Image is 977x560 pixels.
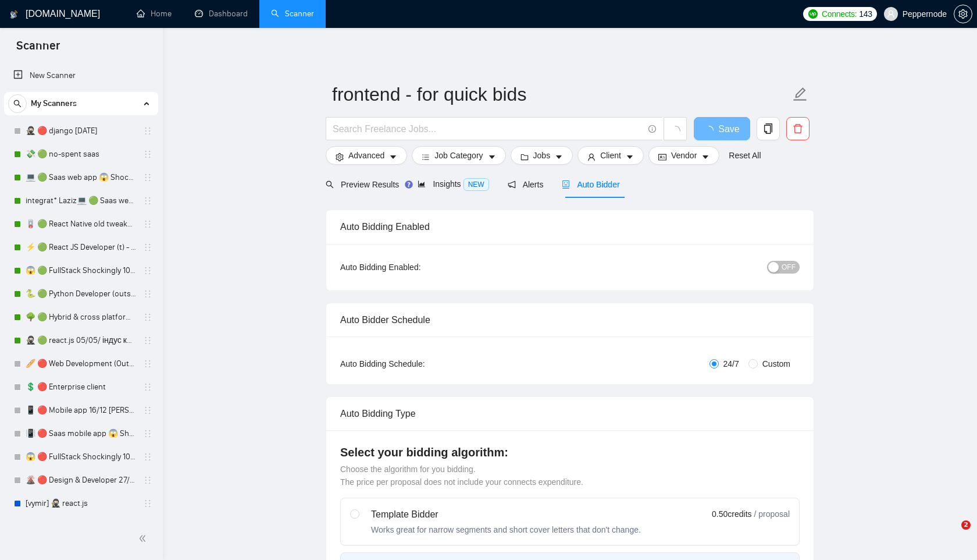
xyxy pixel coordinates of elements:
[13,64,149,87] a: New Scanner
[26,352,136,375] a: 🥖 🔴 Web Development (Outsource)
[10,5,18,24] img: logo
[577,146,644,165] button: userClientcaret-down
[143,126,152,136] span: holder
[694,117,750,140] button: Save
[757,123,779,134] span: copy
[26,422,136,445] a: 📳 🔴 Saas mobile app 😱 Shockingly 10/01
[954,5,972,23] button: setting
[7,37,69,62] span: Scanner
[195,9,248,19] a: dashboardDashboard
[26,236,136,259] a: ⚡ 🟢 React JS Developer (t) - short 24/03
[336,153,344,161] span: setting
[143,499,152,508] span: holder
[670,126,680,136] span: loading
[143,313,152,322] span: holder
[533,149,551,162] span: Jobs
[143,173,152,182] span: holder
[8,94,27,113] button: search
[786,117,810,140] button: delete
[31,92,77,115] span: My Scanners
[648,125,656,133] span: info-circle
[26,212,136,236] a: 🪫 🟢 React Native old tweaked 05.05 індус копі
[787,123,809,134] span: delete
[508,180,544,189] span: Alerts
[143,359,152,368] span: holder
[143,150,152,159] span: holder
[434,149,483,162] span: Job Category
[712,508,751,520] span: 0.50 credits
[9,100,26,108] span: search
[26,492,136,515] a: [vymir] 🥷🏻 react.js
[340,444,800,460] h4: Select your bidding algorithm:
[143,476,152,485] span: holder
[326,180,399,189] span: Preview Results
[26,143,136,166] a: 💸 🟢 no-spent saas
[757,117,780,140] button: copy
[26,189,136,212] a: integrat* Laziz💻 🟢 Saas web app 😱 Shockingly 27/11
[937,520,965,548] iframe: Intercom live chat
[4,64,158,87] li: New Scanner
[340,357,493,370] div: Auto Bidding Schedule:
[26,469,136,492] a: 🌋 🔴 Design & Developer 27/01 Illia profile
[648,146,719,165] button: idcardVendorcaret-down
[143,196,152,205] span: holder
[758,357,795,370] span: Custom
[422,153,430,161] span: bars
[718,122,739,136] span: Save
[404,179,414,190] div: Tooltip anchor
[412,146,505,165] button: barsJob Categorycaret-down
[26,445,136,469] a: 😱 🔴 FullStack Shockingly 10/01 V2
[671,149,697,162] span: Vendor
[754,508,790,520] span: / proposal
[626,153,634,161] span: caret-down
[418,180,426,188] span: area-chart
[822,8,857,20] span: Connects:
[138,533,150,544] span: double-left
[961,520,971,530] span: 2
[326,146,407,165] button: settingAdvancedcaret-down
[719,357,744,370] span: 24/7
[793,87,808,102] span: edit
[488,153,496,161] span: caret-down
[340,261,493,274] div: Auto Bidding Enabled:
[389,153,397,161] span: caret-down
[26,282,136,306] a: 🐍 🟢 Python Developer (outstaff)
[562,180,570,189] span: robot
[26,306,136,329] a: 🌳 🟢 Hybrid & cross platform 07/04 changed start
[562,180,619,189] span: Auto Bidder
[887,10,895,18] span: user
[326,180,334,189] span: search
[26,259,136,282] a: 😱 🟢 FullStack Shockingly 10/01
[143,266,152,275] span: holder
[371,524,641,536] div: Works great for narrow segments and short cover letters that don't change.
[859,8,872,20] span: 143
[729,149,761,162] a: Reset All
[143,429,152,438] span: holder
[143,289,152,299] span: holder
[340,303,800,336] div: Auto Bidder Schedule
[340,465,583,487] span: Choose the algorithm for you bidding. The price per proposal does not include your connects expen...
[332,80,790,109] input: Scanner name...
[143,243,152,252] span: holder
[271,9,314,19] a: searchScanner
[782,261,796,274] span: OFF
[340,210,800,243] div: Auto Bidding Enabled
[463,178,489,191] span: NEW
[418,179,489,189] span: Insights
[520,153,529,161] span: folder
[371,508,641,522] div: Template Bidder
[143,452,152,462] span: holder
[808,9,818,19] img: upwork-logo.png
[26,515,136,538] a: [vymir] 💸 no-spent saas
[954,9,972,19] a: setting
[508,180,516,189] span: notification
[587,153,596,161] span: user
[348,149,384,162] span: Advanced
[555,153,563,161] span: caret-down
[143,336,152,345] span: holder
[143,406,152,415] span: holder
[26,399,136,422] a: 📱 🔴 Mobile app 16/12 [PERSON_NAME]'s change
[26,329,136,352] a: 🥷🏻 🟢 react.js 05/05/ індус копі 19/05 change end
[143,219,152,229] span: holder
